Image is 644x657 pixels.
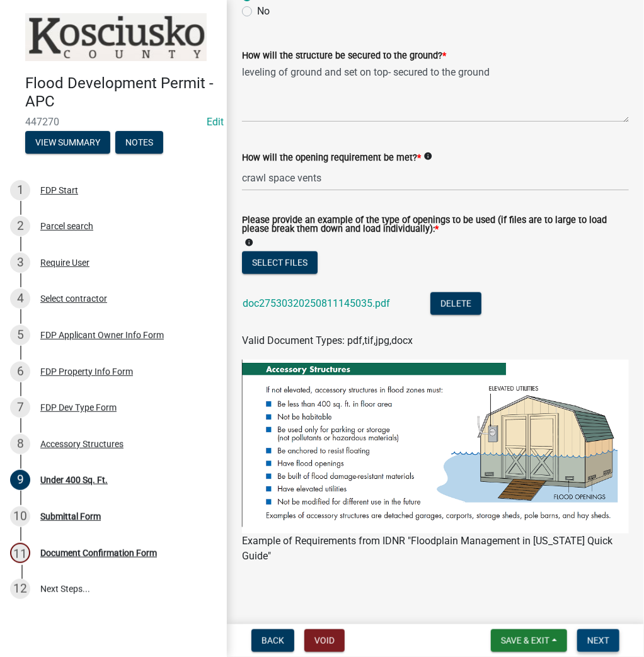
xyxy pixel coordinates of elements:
button: View Summary [25,131,110,154]
div: 10 [10,506,30,527]
div: 6 [10,362,30,382]
div: Parcel search [40,222,93,231]
div: Document Confirmation Form [40,549,157,557]
span: Back [262,636,284,646]
label: How will the opening requirement be met? [242,154,421,163]
div: 4 [10,289,30,309]
figcaption: Example of Requirements from IDNR "Floodplain Management in [US_STATE] Quick Guide" [242,534,629,564]
button: Select files [242,251,318,274]
div: 5 [10,325,30,345]
span: Valid Document Types: pdf,tif,jpg,docx [242,334,413,346]
div: FDP Start [40,186,78,195]
div: FDP Applicant Owner Info Form [40,331,164,340]
span: Save & Exit [501,636,549,646]
img: Kosciusko County, Indiana [25,13,207,61]
button: Back [251,629,294,652]
span: Next [587,636,609,646]
div: 7 [10,397,30,418]
wm-modal-confirm: Delete Document [430,299,481,311]
div: FDP Property Info Form [40,367,133,376]
div: Select contractor [40,294,107,303]
button: Notes [115,131,163,154]
button: Void [304,629,345,652]
label: Please provide an example of the type of openings to be used (if files are to large to load pleas... [242,216,629,234]
wm-modal-confirm: Notes [115,138,163,148]
i: info [244,238,253,247]
div: FDP Dev Type Form [40,403,117,412]
wm-modal-confirm: Edit Application Number [207,116,224,128]
a: Edit [207,116,224,128]
button: Save & Exit [491,629,567,652]
div: 9 [10,470,30,490]
div: 3 [10,253,30,273]
div: 2 [10,216,30,236]
div: Submittal Form [40,512,101,521]
button: Next [577,629,619,652]
div: 12 [10,579,30,599]
div: Require User [40,258,89,267]
label: How will the structure be secured to the ground? [242,52,446,60]
label: No [257,4,270,19]
div: 1 [10,180,30,200]
div: 11 [10,543,30,563]
a: doc27530320250811145035.pdf [243,297,390,309]
span: 447270 [25,116,202,128]
wm-modal-confirm: Summary [25,138,110,148]
h4: Flood Development Permit - APC [25,74,217,111]
div: Under 400 Sq. Ft. [40,476,108,484]
i: info [423,152,432,161]
div: Accessory Structures [40,440,124,448]
div: 8 [10,434,30,454]
img: shed_exapmle_da861fb1-6299-4297-a526-891721271b27.png [242,360,629,534]
button: Delete [430,292,481,315]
